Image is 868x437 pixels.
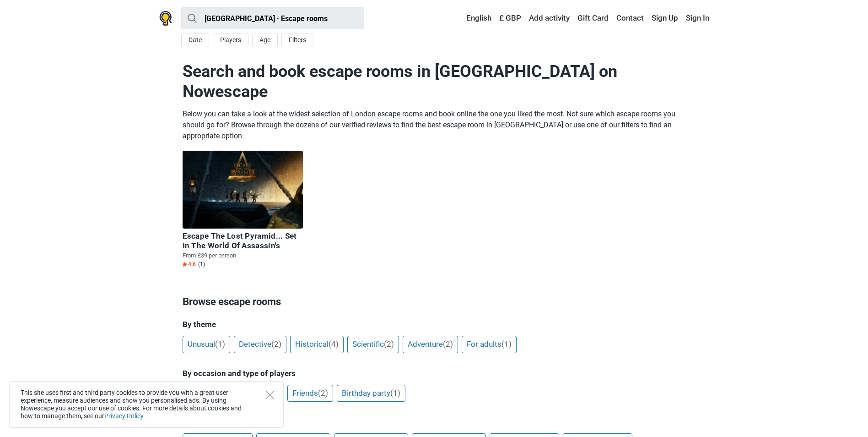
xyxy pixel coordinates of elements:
p: From £39 per person [183,251,303,260]
a: £ GBP [497,10,523,27]
a: Contact [614,10,646,27]
img: English [460,15,466,22]
p: Below you can take a look at the widest selection of London escape rooms and book online the one ... [183,109,686,142]
a: Adventure(2) [403,336,458,353]
a: Privacy Policy [104,412,143,420]
div: This site uses first and third party cookies to provide you with a great user experience, measure... [9,381,284,428]
a: Detective(2) [234,336,286,353]
h6: Escape The Lost Pyramid... Set In The World Of Assassin's Creed Origins! [183,231,303,251]
span: (1) [501,339,512,349]
a: Sign In [684,10,709,27]
button: Close [266,391,274,399]
a: Sign Up [649,10,680,27]
h5: By theme [183,320,686,329]
button: Date [181,33,209,47]
button: Players [213,33,248,47]
img: Star [183,262,187,267]
a: Add activity [527,10,572,27]
h5: By occasion and type of players [183,369,686,378]
span: (1) [390,388,400,398]
span: (1) [198,261,205,268]
input: try “London” [181,7,364,29]
a: Historical(4) [290,336,344,353]
button: Age [252,33,278,47]
span: (2) [443,339,453,349]
h3: Browse escape rooms [183,295,686,309]
a: Escape The Lost Pyramid... Set In The World Of Assassin's Creed Origins! escape room london Escap... [183,151,303,270]
span: 4.6 [183,261,196,268]
span: (2) [271,339,281,349]
span: (2) [318,388,328,398]
img: Nowescape logo [159,11,172,26]
a: For adults(1) [462,336,517,353]
button: Filters [281,33,313,47]
a: Birthday party(1) [337,385,405,402]
h1: Search and book escape rooms in [GEOGRAPHIC_DATA] on Nowescape [183,61,686,102]
a: Unusual(1) [183,336,230,353]
img: Escape The Lost Pyramid... Set In The World Of Assassin's Creed Origins! [183,151,303,229]
span: (2) [384,339,394,349]
a: Friends(2) [287,385,333,402]
a: Gift Card [575,10,611,27]
span: (1) [215,339,225,349]
h5: By the number of players [183,417,686,426]
a: Scientific(2) [347,336,399,353]
a: English [458,10,494,27]
span: (4) [329,339,339,349]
